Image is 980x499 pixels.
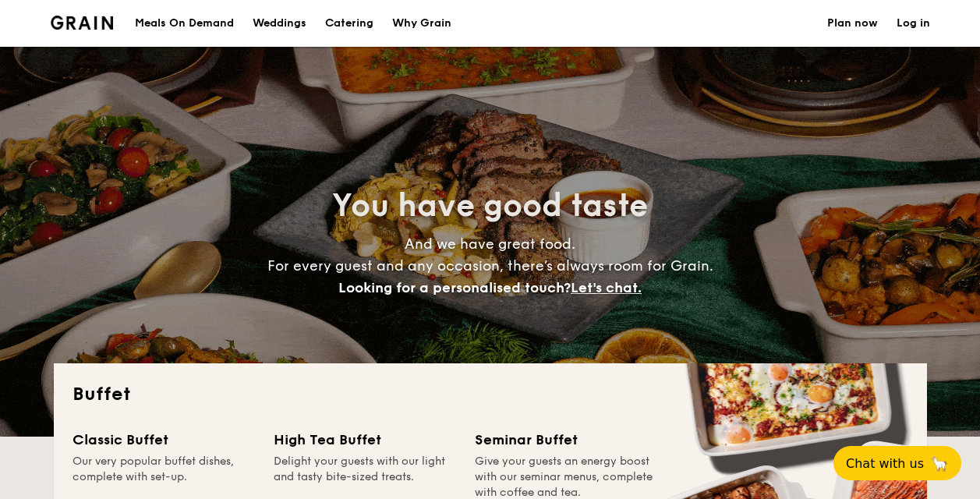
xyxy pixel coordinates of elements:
[274,429,456,451] div: High Tea Buffet
[846,456,924,471] span: Chat with us
[475,429,657,451] div: Seminar Buffet
[73,382,908,407] h2: Buffet
[930,455,949,472] span: 🦙
[833,446,961,480] button: Chat with us🦙
[51,16,114,30] img: Grain
[73,429,255,451] div: Classic Buffet
[571,279,642,296] span: Let's chat.
[51,16,114,30] a: Logotype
